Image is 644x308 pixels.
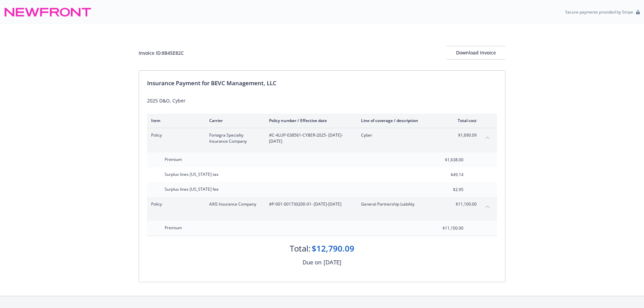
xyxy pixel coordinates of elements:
[165,186,219,192] span: Surplus lines [US_STATE] fee
[324,258,341,267] div: [DATE]
[147,128,497,148] div: PolicyFortegra Specialty Insurance Company#C-4LUP-038561-CYBER-2025- [DATE]-[DATE]Cyber$1,690.09c...
[151,118,198,123] div: Item
[424,185,468,195] input: 0.00
[165,157,182,162] span: Premium
[482,132,493,143] button: collapse content
[290,243,310,254] div: Total:
[446,46,505,60] button: Download Invoice
[209,118,258,123] div: Carrier
[482,201,493,212] button: collapse content
[151,201,198,207] span: Policy
[565,9,633,15] p: Secure payments provided by Stripe
[209,201,258,207] span: AXIS Insurance Company
[147,97,497,104] div: 2025 D&O, Cyber
[303,258,321,267] div: Due on
[424,223,468,233] input: 0.00
[269,118,350,123] div: Policy number / Effective date
[139,49,184,56] div: Invoice ID: 8845E82C
[451,132,477,138] span: $1,690.09
[361,118,440,123] div: Line of coverage / description
[361,132,440,138] span: Cyber
[424,155,468,165] input: 0.00
[165,225,182,231] span: Premium
[209,132,258,144] span: Fortegra Specialty Insurance Company
[446,46,505,59] div: Download Invoice
[147,197,497,217] div: PolicyAXIS Insurance Company#P-001-001730200-01- [DATE]-[DATE]General Partnership Liability$11,10...
[451,201,477,207] span: $11,100.00
[147,79,497,88] div: Insurance Payment for BEVC Management, LLC
[165,171,218,177] span: Surplus lines [US_STATE] tax
[269,201,350,207] span: #P-001-001730200-01 - [DATE]-[DATE]
[151,132,198,138] span: Policy
[312,243,354,254] div: $12,790.09
[361,201,440,207] span: General Partnership Liability
[269,132,350,144] span: #C-4LUP-038561-CYBER-2025 - [DATE]-[DATE]
[424,170,468,180] input: 0.00
[451,118,477,123] div: Total cost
